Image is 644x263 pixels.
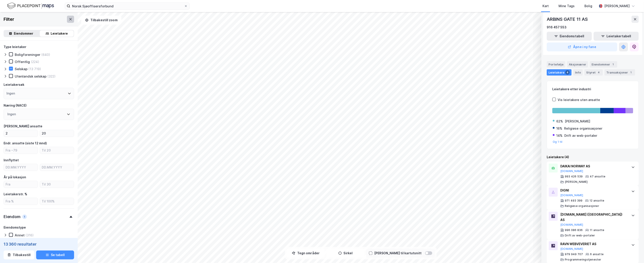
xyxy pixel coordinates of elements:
[6,91,15,96] div: Ingen
[47,74,56,78] div: (322)
[4,175,26,180] div: År på lokasjon
[22,215,27,219] div: 1
[590,175,605,178] div: 47 ansatte
[70,3,184,9] input: Søk på adresse, matrikkel, gårdeiere, leietakere eller personer
[36,250,74,259] button: Se tabell
[287,249,325,258] button: Tegn områder
[4,124,42,129] div: [PERSON_NAME] ansatte
[41,53,50,57] div: (640)
[567,61,588,67] div: Aksjonærer
[4,250,34,259] button: Tilbakestill
[564,126,602,131] div: Religiøse organisasjoner
[4,130,38,137] input: Fra 2
[51,31,68,36] div: Leietakere
[4,214,21,219] div: Eiendom
[629,70,633,75] div: 1
[4,198,38,205] input: Fra %
[40,181,74,188] input: Til 30
[326,249,364,258] button: Sirkel
[622,242,644,263] iframe: Chat Widget
[547,25,567,30] div: 916 457 553
[4,164,38,171] input: DD.MM.YYYY
[14,31,33,36] div: Eiendommer
[15,67,27,71] div: Selskap
[40,198,74,205] input: Til 100%
[604,3,630,9] div: [PERSON_NAME]
[560,223,583,227] button: [DOMAIN_NAME]
[565,258,601,261] div: Programmeringstjenester
[40,130,74,137] input: Til 20
[560,212,627,223] div: [DOMAIN_NAME] ([GEOGRAPHIC_DATA]) AS
[556,133,563,138] div: 14%
[374,250,422,256] div: [PERSON_NAME] til kartutsnitt
[25,233,34,237] div: (316)
[7,112,16,117] div: Ingen
[547,61,565,67] div: Portefølje
[573,69,583,76] div: Info
[553,140,563,144] button: Og 1 til
[4,158,19,163] div: Innflyttet
[7,2,54,10] img: logo.f888ab2527a4732fd821a326f86c7f29.svg
[565,199,582,202] div: 971 493 399
[590,199,604,202] div: 12 ansatte
[4,181,38,188] input: Fra
[565,234,595,237] div: Drift av web-portaler
[565,70,570,75] div: 4
[4,242,74,247] div: 13 360 resultater
[4,16,14,23] div: Filter
[565,204,599,208] div: Religiøse organisasjoner
[4,147,38,154] input: Fra −79
[584,69,603,76] div: Styret
[564,133,597,138] div: Drift av web-portaler
[584,3,592,9] div: Bolig
[40,147,74,154] input: Til 20
[81,16,121,25] button: Tilbakestill zoom
[556,126,562,131] div: 16%
[15,233,25,237] div: Annet
[4,44,26,50] div: Type leietaker
[4,82,24,87] div: Leietakersøk
[15,53,40,57] div: Boligforeninger
[565,252,583,256] div: 979 949 707
[547,16,589,23] div: ARBINS GATE 11 AS
[611,62,615,67] div: 1
[559,3,575,9] div: Mine Tags
[565,119,590,124] div: [PERSON_NAME]
[542,3,549,9] div: Kart
[4,225,26,230] div: Eiendomstype
[565,175,583,178] div: 993 426 539
[15,74,46,78] div: Utenlandsk selskap
[547,32,592,41] button: Eiendomstabell
[560,247,583,251] button: [DOMAIN_NAME]
[590,61,617,67] div: Eiendommer
[560,164,627,169] div: DAIKAI NORWAY AS
[28,67,41,71] div: (13 719)
[547,42,617,51] button: Åpne i ny fane
[605,69,635,76] div: Transaksjoner
[560,241,627,247] div: RAVN WEBVEVERIET AS
[15,60,30,64] div: Offentlig
[4,141,47,146] div: Endr. ansatte (siste 12 mnd)
[547,69,571,76] div: Leietakere
[590,228,604,232] div: 11 ansatte
[560,188,627,193] div: DIGNI
[4,103,27,108] div: Næring (NACE)
[40,164,74,171] input: DD.MM.YYYY
[558,97,600,103] div: Vis leietakere uten ansatte
[4,191,27,197] div: Leietakerstr. %
[560,194,583,197] button: [DOMAIN_NAME]
[596,70,601,75] div: 4
[552,86,633,92] div: Leietakere etter industri
[560,169,583,173] button: [DOMAIN_NAME]
[590,252,604,256] div: 6 ansatte
[565,180,588,184] div: [PERSON_NAME]
[556,119,563,124] div: 62%
[31,60,39,64] div: (224)
[547,154,639,160] div: Leietakere (4)
[565,228,583,232] div: 996 086 836
[594,32,639,41] button: Leietakertabell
